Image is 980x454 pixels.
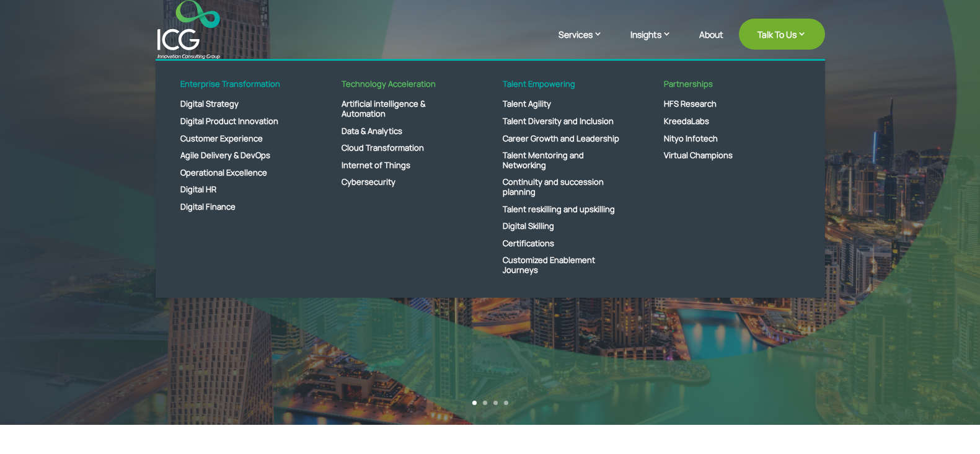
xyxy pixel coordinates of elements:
[490,113,633,130] a: Talent Diversity and Inclusion
[329,174,472,191] a: Cybersecurity
[490,218,633,235] a: Digital Skilling
[490,235,633,252] a: Certifications
[630,28,684,59] a: Insights
[651,113,794,130] a: KreedaLabs
[168,181,311,198] a: Digital HR
[329,123,472,140] a: Data & Analytics
[329,79,472,96] a: Technology Acceleration
[490,201,633,218] a: Talent reskilling and upskilling
[472,401,477,405] a: 1
[651,96,794,113] a: HFS Research
[651,130,794,148] a: Nityo Infotech
[504,401,508,405] a: 4
[490,147,633,174] a: Talent Mentoring and Networking
[168,164,311,182] a: Operational Excellence
[490,252,633,278] a: Customized Enablement Journeys
[168,147,311,164] a: Agile Delivery & DevOps
[699,30,723,59] a: About
[483,401,487,405] a: 2
[918,394,980,454] iframe: Chat Widget
[651,147,794,164] a: Virtual Champions
[168,79,311,96] a: Enterprise Transformation
[558,28,615,59] a: Services
[493,401,498,405] a: 3
[168,130,311,148] a: Customer Experience
[329,96,472,122] a: Artificial intelligence & Automation
[329,157,472,174] a: Internet of Things
[168,198,311,216] a: Digital Finance
[168,113,311,130] a: Digital Product Innovation
[490,130,633,148] a: Career Growth and Leadership
[168,96,311,113] a: Digital Strategy
[329,140,472,157] a: Cloud Transformation
[739,19,825,50] a: Talk To Us
[490,174,633,200] a: Continuity and succession planning
[651,79,794,96] a: Partnerships
[490,79,633,96] a: Talent Empowering
[490,96,633,113] a: Talent Agility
